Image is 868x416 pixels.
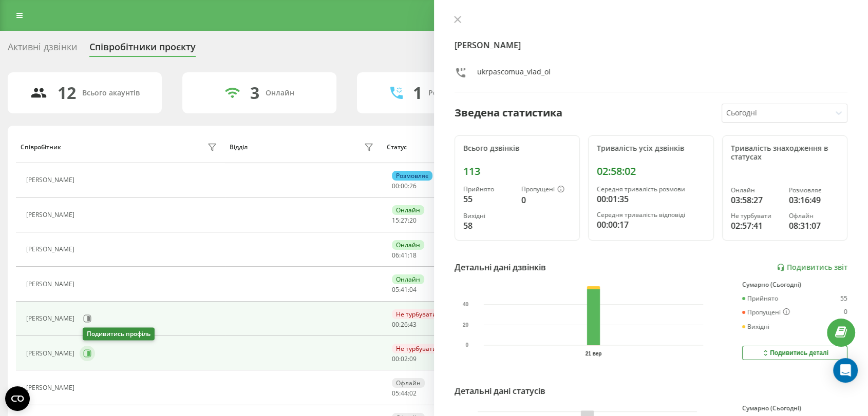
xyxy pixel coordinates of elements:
[731,144,839,162] div: Тривалість знаходження в статусах
[387,144,407,151] div: Статус
[8,42,77,57] div: Активні дзвінки
[409,182,417,190] span: 26
[409,251,417,260] span: 18
[586,351,602,356] text: 21 вер
[392,321,417,328] div: : :
[392,355,417,363] div: : :
[463,193,513,205] div: 55
[742,281,847,288] div: Сумарно (Сьогодні)
[392,286,417,293] div: : :
[401,285,408,294] span: 41
[392,309,441,319] div: Не турбувати
[789,212,839,220] div: Офлайн
[26,281,77,288] div: [PERSON_NAME]
[477,67,551,82] div: ukrpascomua_vlad_ol
[83,328,155,341] div: Подивитись профіль
[597,219,705,231] div: 00:00:17
[789,194,839,206] div: 03:16:49
[26,315,77,322] div: [PERSON_NAME]
[833,358,858,383] div: Open Intercom Messenger
[82,89,140,97] div: Всього акаунтів
[463,302,469,307] text: 40
[392,171,432,181] div: Розмовляє
[392,344,441,353] div: Не турбувати
[266,89,294,97] div: Онлайн
[392,205,424,215] div: Онлайн
[392,390,417,397] div: : :
[401,216,408,225] span: 27
[89,42,196,57] div: Співробітники проєкту
[409,216,417,225] span: 20
[409,389,417,398] span: 02
[392,274,424,284] div: Онлайн
[597,165,705,177] div: 02:58:02
[597,193,705,205] div: 00:01:35
[761,349,828,357] div: Подивитись деталі
[392,240,424,250] div: Онлайн
[401,389,408,398] span: 44
[21,144,61,151] div: Співробітник
[597,144,705,153] div: Тривалість усіх дзвінків
[230,144,248,151] div: Відділ
[463,165,571,177] div: 113
[742,346,847,360] button: Подивитись деталі
[392,252,417,259] div: : :
[789,220,839,232] div: 08:31:07
[455,39,847,51] h4: [PERSON_NAME]
[455,261,546,273] div: Детальні дані дзвінків
[731,220,781,232] div: 02:57:41
[465,343,468,348] text: 0
[521,186,571,194] div: Пропущені
[742,295,778,302] div: Прийнято
[392,285,399,294] span: 05
[401,354,408,363] span: 02
[742,308,790,316] div: Пропущені
[455,385,545,397] div: Детальні дані статусів
[26,384,77,391] div: [PERSON_NAME]
[392,354,399,363] span: 00
[463,186,513,193] div: Прийнято
[401,182,408,190] span: 00
[742,405,847,412] div: Сумарно (Сьогодні)
[392,182,399,190] span: 00
[401,320,408,329] span: 26
[392,378,425,388] div: Офлайн
[5,386,30,411] button: Open CMP widget
[392,320,399,329] span: 00
[409,354,417,363] span: 09
[731,187,781,194] div: Онлайн
[463,322,469,328] text: 20
[597,211,705,219] div: Середня тривалість відповіді
[731,212,781,220] div: Не турбувати
[26,246,77,253] div: [PERSON_NAME]
[26,211,77,219] div: [PERSON_NAME]
[521,194,571,206] div: 0
[26,350,77,357] div: [PERSON_NAME]
[26,176,77,184] div: [PERSON_NAME]
[463,144,571,153] div: Всього дзвінків
[742,323,769,330] div: Вихідні
[428,89,478,97] div: Розмовляють
[597,186,705,193] div: Середня тривалість розмови
[401,251,408,260] span: 41
[392,389,399,398] span: 05
[392,216,399,225] span: 15
[777,263,847,272] a: Подивитись звіт
[413,83,422,103] div: 1
[250,83,259,103] div: 3
[392,183,417,190] div: : :
[392,217,417,224] div: : :
[840,295,847,302] div: 55
[731,194,781,206] div: 03:58:27
[409,285,417,294] span: 04
[789,187,839,194] div: Розмовляє
[392,251,399,260] span: 06
[455,105,562,121] div: Зведена статистика
[58,83,76,103] div: 12
[409,320,417,329] span: 43
[463,220,513,232] div: 58
[844,308,847,316] div: 0
[463,212,513,220] div: Вихідні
